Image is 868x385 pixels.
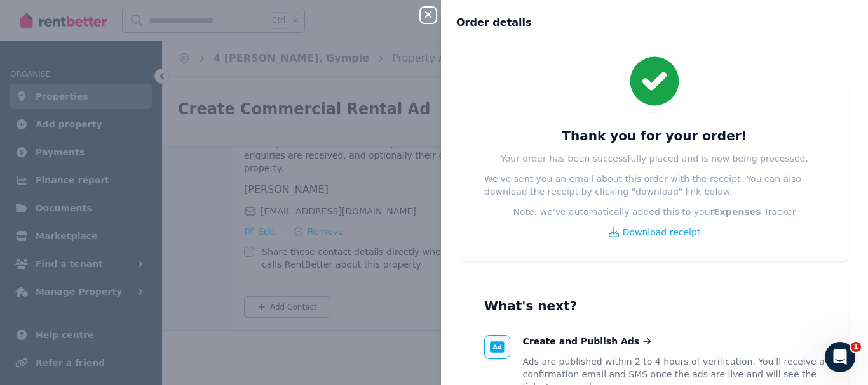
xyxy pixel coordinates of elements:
[523,335,640,348] span: Create and Publish Ads
[484,173,825,198] p: We've sent you an email about this order with the receipt. You can also download the receipt by c...
[623,226,701,238] span: Download receipt
[562,127,747,145] h3: Thank you for your order!
[484,297,825,315] h3: What's next?
[851,342,861,352] span: 1
[513,206,796,218] p: Note: we've automatically added this to your Tracker
[825,342,855,372] iframe: Intercom live chat
[523,335,651,348] a: Create and Publish Ads
[714,207,761,217] b: Expenses
[456,15,532,30] span: Order details
[501,152,808,165] p: Your order has been successfully placed and is now being processed.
